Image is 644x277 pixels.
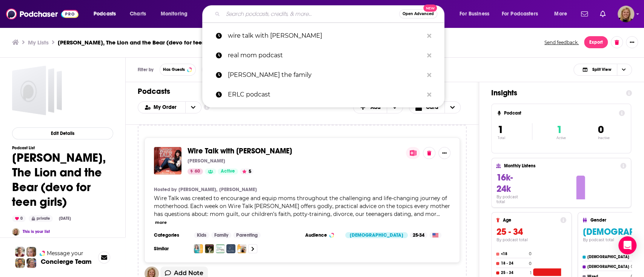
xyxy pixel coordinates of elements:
button: + Add [353,101,403,113]
h4: 1 [530,271,531,275]
span: Charts [130,9,146,19]
h1: [PERSON_NAME], The Lion and the Bear (devo for teen girls) [12,150,113,209]
button: Has Guests [160,64,196,76]
span: Monitoring [161,9,188,19]
p: ERLC podcast [228,85,423,104]
img: Mom On Purpose [216,244,225,253]
h4: By podcast total [496,237,566,242]
div: Open Intercom Messenger [618,236,636,254]
span: Active [221,168,235,175]
h4: <18 [501,252,527,256]
img: The Monica Swanson Podcast - boy mom, build strong families, Biblical worldview, women's wellness [237,244,246,253]
h4: By podcast total [496,194,527,204]
a: [PERSON_NAME], [178,187,217,193]
a: Show notifications dropdown [597,8,609,20]
button: Show More Button [438,147,450,159]
img: Sydney Profile [15,247,25,257]
h4: 0 [529,251,531,256]
button: Show profile menu [618,6,634,22]
span: New [423,5,437,12]
a: Show notifications dropdown [578,8,591,20]
input: Search podcasts, credits, & more... [223,8,399,20]
img: Jon Profile [15,258,25,268]
span: Open Advanced [403,12,434,16]
a: Extraordinary Moms Podcast [194,244,203,253]
p: [PERSON_NAME] [188,158,225,164]
span: Message your [47,249,83,257]
a: Shankles, The Lion and the Bear (devo for teen girls) [12,66,62,115]
a: Show additional information [204,104,210,111]
a: Wire Talk with Karen Stubbs [154,147,181,174]
a: [PERSON_NAME] the family [202,65,444,85]
button: Show More Button [626,36,638,48]
span: Split View [592,67,611,72]
h3: Podcast List [12,145,113,150]
h3: Similar [154,246,188,252]
img: User Profile [618,6,634,22]
span: Logged in as avansolkema [618,6,634,22]
div: private [29,215,53,222]
h4: [DEMOGRAPHIC_DATA] [587,265,629,269]
span: 0 [598,123,603,136]
p: wire talk with karen stubbs [228,26,423,46]
span: ... [437,211,440,217]
span: Add [370,105,381,110]
a: Family [211,232,231,238]
button: open menu [88,8,126,20]
h4: 0 [630,264,633,269]
div: [DEMOGRAPHIC_DATA] [345,232,408,238]
div: [DATE] [56,216,74,222]
p: Total [498,136,532,140]
a: Kids [194,232,209,238]
span: Wire Talk was created to encourage and equip moms throughout the challenging and life-changing jo... [154,195,450,217]
span: Has Guests [163,67,185,72]
span: Card [426,105,438,110]
a: My Lists [28,39,49,46]
a: [PERSON_NAME] [219,187,257,193]
img: Atomic Moms [205,244,214,253]
h2: Choose List sort [138,101,201,113]
span: 1 [556,123,562,136]
p: foster the family [228,65,423,85]
a: Wire Talk with [PERSON_NAME] [188,147,292,155]
div: 25-34 [410,232,427,238]
h1: Podcasts [138,87,461,96]
button: open menu [497,8,549,20]
a: Charts [125,8,151,20]
button: Export [584,36,608,48]
button: open menu [155,8,197,20]
a: ERLC podcast [202,85,444,104]
h3: Concierge Team [41,258,92,265]
span: 60 [195,168,200,175]
div: 0 [12,215,26,222]
a: Active [218,168,238,174]
h4: 0 [529,261,531,266]
a: Parenting [233,232,261,238]
img: Podchaser - Follow, Share and Rate Podcasts [6,7,78,21]
button: Open AdvancedNew [399,9,437,18]
h4: Podcast [504,110,616,116]
h3: [PERSON_NAME], The Lion and the Bear (devo for teen girls) [58,39,220,46]
h4: [DEMOGRAPHIC_DATA] [587,255,630,259]
a: Mom to Mom Podcast [226,244,235,253]
span: More [554,9,567,19]
h4: Age [503,217,557,223]
button: open menu [549,8,576,20]
p: real mom podcast [228,46,423,65]
button: Choose View [409,101,461,113]
span: For Business [460,9,489,19]
span: For Podcasters [502,9,538,19]
img: Jules Profile [26,247,36,257]
span: Add Note [174,269,203,277]
h3: 25 - 34 [496,226,566,237]
h1: Insights [491,88,620,98]
h4: Hosted by [154,187,177,193]
p: Active [556,136,566,140]
h3: Filter by [138,67,154,72]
